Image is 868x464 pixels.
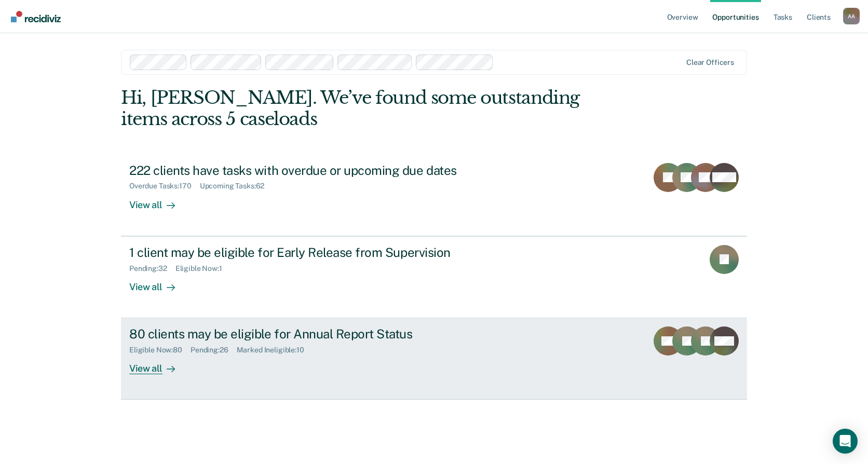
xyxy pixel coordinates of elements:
[200,182,273,190] div: Upcoming Tasks : 62
[121,318,747,400] a: 80 clients may be eligible for Annual Report StatusEligible Now:80Pending:26Marked Ineligible:10V...
[843,8,860,24] div: A A
[121,236,747,318] a: 1 client may be eligible for Early Release from SupervisionPending:32Eligible Now:1View all
[121,155,747,236] a: 222 clients have tasks with overdue or upcoming due datesOverdue Tasks:170Upcoming Tasks:62View all
[11,11,61,22] img: Recidiviz
[129,272,187,293] div: View all
[129,163,494,178] div: 222 clients have tasks with overdue or upcoming due dates
[121,87,622,130] div: Hi, [PERSON_NAME]. We’ve found some outstanding items across 5 caseloads
[843,8,860,24] button: Profile dropdown button
[237,346,313,354] div: Marked Ineligible : 10
[129,182,200,190] div: Overdue Tasks : 170
[129,264,175,273] div: Pending : 32
[129,354,187,375] div: View all
[129,245,494,260] div: 1 client may be eligible for Early Release from Supervision
[191,346,237,354] div: Pending : 26
[833,429,858,454] div: Open Intercom Messenger
[129,190,187,211] div: View all
[175,264,230,273] div: Eligible Now : 1
[129,346,191,354] div: Eligible Now : 80
[686,58,734,67] div: Clear officers
[129,326,494,342] div: 80 clients may be eligible for Annual Report Status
